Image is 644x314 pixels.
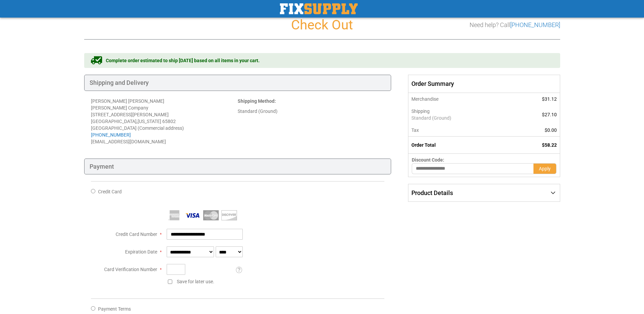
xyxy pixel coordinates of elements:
[91,139,166,144] span: [EMAIL_ADDRESS][DOMAIN_NAME]
[280,3,358,14] a: store logo
[221,210,237,220] img: Discover
[238,98,275,104] span: Shipping Method
[84,159,391,175] div: Payment
[412,157,444,163] span: Discount Code:
[98,306,131,312] span: Payment Terms
[91,132,131,138] a: [PHONE_NUMBER]
[542,112,557,117] span: $27.10
[125,249,157,255] span: Expiration Date
[116,232,157,237] span: Credit Card Number
[177,279,214,284] span: Save for later use.
[106,57,260,64] span: Complete order estimated to ship [DATE] based on all items in your cart.
[510,21,560,28] a: [PHONE_NUMBER]
[185,210,200,220] img: Visa
[104,267,157,272] span: Card Verification Number
[408,93,512,105] th: Merchandise
[167,210,182,220] img: American Express
[238,108,384,115] div: Standard (Ground)
[138,119,161,124] span: [US_STATE]
[411,108,430,114] span: Shipping
[470,22,560,28] h3: Need help? Call
[203,210,219,220] img: MasterCard
[539,166,551,171] span: Apply
[238,98,276,104] strong: :
[545,127,557,133] span: $0.00
[280,3,358,14] img: Fix Industrial Supply
[91,98,238,145] address: [PERSON_NAME] [PERSON_NAME] [PERSON_NAME] Company [STREET_ADDRESS][PERSON_NAME] [GEOGRAPHIC_DATA]...
[411,115,508,121] span: Standard (Ground)
[84,18,560,32] h1: Check Out
[408,75,560,93] span: Order Summary
[411,142,436,148] strong: Order Total
[98,189,122,194] span: Credit Card
[533,163,556,174] button: Apply
[408,124,512,137] th: Tax
[411,189,453,196] span: Product Details
[542,96,557,102] span: $31.12
[84,75,391,91] div: Shipping and Delivery
[542,142,557,148] span: $58.22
